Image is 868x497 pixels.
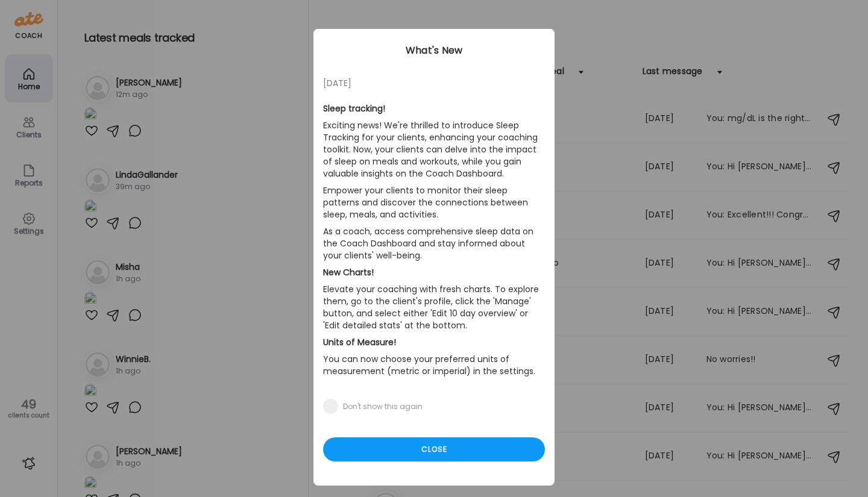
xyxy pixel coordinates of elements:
p: Elevate your coaching with fresh charts. To explore them, go to the client's profile, click the '... [323,281,545,334]
div: Close [323,437,545,461]
p: As a coach, access comprehensive sleep data on the Coach Dashboard and stay informed about your c... [323,223,545,264]
b: Units of Measure! [323,336,396,348]
div: What's New [313,43,555,58]
p: Empower your clients to monitor their sleep patterns and discover the connections between sleep, ... [323,182,545,223]
p: Exciting news! We're thrilled to introduce Sleep Tracking for your clients, enhancing your coachi... [323,117,545,182]
p: You can now choose your preferred units of measurement (metric or imperial) in the settings. [323,351,545,380]
b: Sleep tracking! [323,102,385,114]
div: Don't show this again [343,402,423,411]
b: New Charts! [323,266,374,278]
div: [DATE] [323,76,545,90]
